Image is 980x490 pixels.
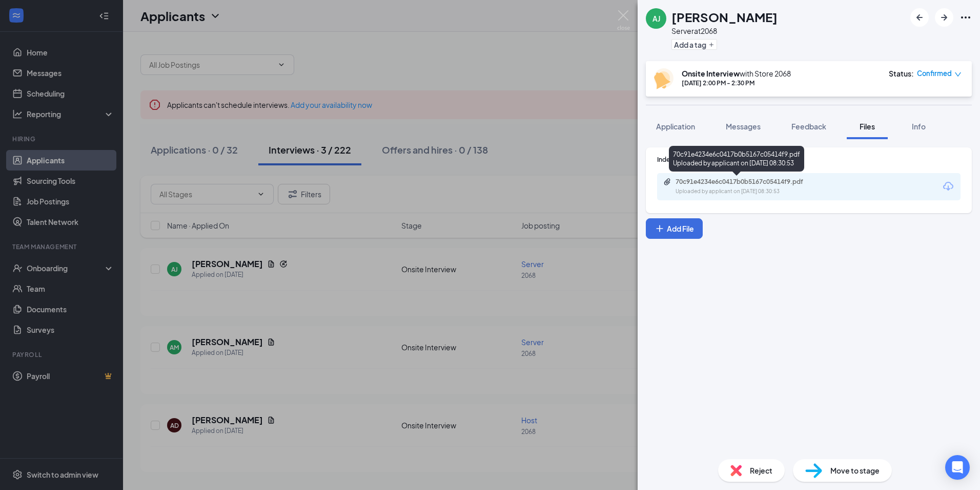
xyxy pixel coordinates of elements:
[669,146,804,172] div: 70c91e4234e6c0417b0b5167c05414f9.pdf Uploaded by applicant on [DATE] 08:30:53
[671,39,717,50] button: PlusAdd a tag
[663,178,829,196] a: Paperclip70c91e4234e6c0417b0b5167c05414f9.pdfUploaded by applicant on [DATE] 08:30:53
[938,11,950,24] svg: ArrowRight
[708,42,714,48] svg: Plus
[663,178,671,186] svg: Paperclip
[917,68,952,79] span: Confirmed
[750,465,772,476] span: Reject
[676,187,829,196] div: Uploaded by applicant on [DATE] 08:30:53
[671,8,778,26] h1: [PERSON_NAME]
[942,180,954,193] svg: Download
[655,223,665,234] svg: Plus
[791,122,826,131] span: Feedback
[912,122,926,131] span: Info
[676,178,819,186] div: 70c91e4234e6c0417b0b5167c05414f9.pdf
[646,218,703,239] button: Add FilePlus
[830,465,880,476] span: Move to stage
[726,122,761,131] span: Messages
[682,68,791,79] div: with Store 2068
[889,68,914,79] div: Status :
[913,11,926,24] svg: ArrowLeftNew
[945,455,970,480] div: Open Intercom Messenger
[671,26,778,36] div: Server at 2068
[860,122,875,131] span: Files
[935,8,953,27] button: ArrowRight
[959,11,972,24] svg: Ellipses
[652,13,660,24] div: AJ
[910,8,929,27] button: ArrowLeftNew
[682,69,740,78] b: Onsite Interview
[657,155,961,164] div: Indeed Resume
[954,71,962,78] span: down
[656,122,695,131] span: Application
[682,79,791,87] div: [DATE] 2:00 PM - 2:30 PM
